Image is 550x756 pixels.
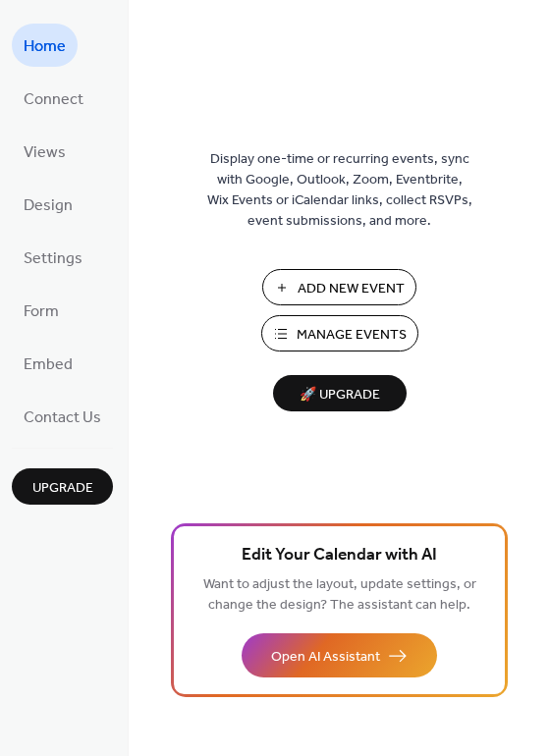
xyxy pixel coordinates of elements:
button: Add New Event [262,269,416,305]
a: Settings [12,236,94,279]
a: Connect [12,77,95,120]
button: 🚀 Upgrade [273,375,407,411]
span: Views [24,137,66,169]
a: Views [12,130,78,173]
span: Upgrade [32,478,93,499]
button: Manage Events [261,315,418,351]
a: Embed [12,342,84,385]
span: 🚀 Upgrade [285,382,395,408]
button: Upgrade [12,468,113,505]
a: Contact Us [12,395,113,438]
span: Edit Your Calendar with AI [242,542,437,569]
span: Manage Events [297,325,407,346]
span: Want to adjust the layout, update settings, or change the design? The assistant can help. [203,571,476,619]
span: Display one-time or recurring events, sync with Google, Outlook, Zoom, Eventbrite, Wix Events or ... [207,149,472,232]
span: Open AI Assistant [271,647,380,668]
span: Design [24,190,73,222]
span: Embed [24,350,73,381]
a: Form [12,289,71,332]
span: Connect [24,84,83,116]
span: Settings [24,243,82,275]
span: Add New Event [298,279,405,299]
span: Contact Us [24,403,101,434]
a: Home [12,24,78,67]
a: Design [12,183,84,226]
button: Open AI Assistant [242,633,437,677]
span: Home [24,31,66,63]
span: Form [24,297,59,328]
